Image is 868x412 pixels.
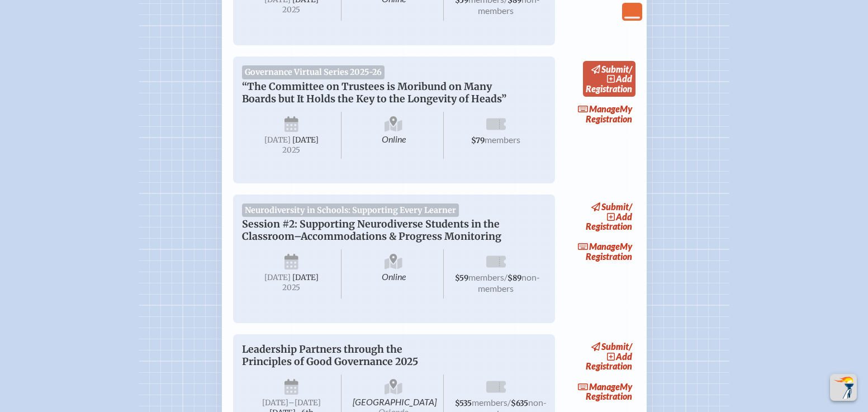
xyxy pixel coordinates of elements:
span: [DATE] [262,398,288,408]
span: [DATE] [264,273,291,282]
p: Leadership Partners through the Principles of Good Governance 2025 [242,343,524,368]
span: add [616,351,632,362]
img: To the top [832,376,855,399]
a: ManageMy Registration [564,378,635,404]
span: $59 [455,273,468,283]
a: submit/addRegistration [583,339,635,374]
p: Session #2: Supporting Neurodiverse Students in the Classroom–Accommodations & Progress Monitoring [242,218,524,243]
span: / [629,341,632,352]
span: members [472,397,507,408]
span: [DATE] [292,273,319,282]
span: / [507,397,511,408]
span: –[DATE] [288,398,321,408]
span: submit [601,201,629,212]
span: Manage [578,103,620,114]
span: Governance Virtual Series 2025-26 [242,65,385,79]
span: Online [344,249,444,299]
a: ManageMy Registration [564,101,635,127]
span: $89 [507,273,521,283]
span: $535 [455,399,472,408]
button: Scroll Top [830,374,857,401]
span: 2025 [251,146,333,154]
a: ManageMy Registration [564,239,635,264]
a: submit/addRegistration [583,199,635,234]
span: [DATE] [292,135,319,145]
span: 2025 [251,283,333,292]
span: add [616,73,632,84]
span: Online [344,112,444,159]
span: Manage [578,241,620,252]
span: / [629,64,632,74]
span: $79 [471,136,485,145]
span: members [468,272,504,282]
span: submit [601,64,629,74]
span: / [629,201,632,212]
span: Manage [578,381,620,392]
span: non-members [478,272,540,293]
span: add [616,211,632,222]
a: submit/addRegistration [583,61,635,96]
span: / [504,272,507,282]
p: “The Committee on Trustees is Moribund on Many Boards but It Holds the Key to the Longevity of He... [242,80,524,105]
span: members [485,134,520,145]
span: Neurodiversity in Schools: Supporting Every Learner [242,203,459,217]
span: submit [601,341,629,352]
span: $635 [511,399,528,408]
span: [DATE] [264,135,291,145]
span: 2025 [251,6,333,14]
